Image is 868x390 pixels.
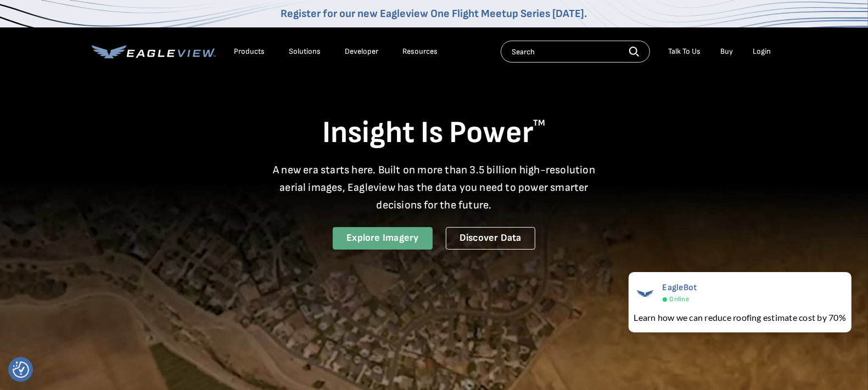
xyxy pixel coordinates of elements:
[721,47,733,56] a: Buy
[333,227,433,250] a: Explore Imagery
[446,227,535,250] a: Discover Data
[345,47,379,56] a: Developer
[13,361,29,378] img: Revisit consent button
[403,47,438,56] div: Resources
[669,47,701,56] div: Talk To Us
[634,282,656,304] img: EagleBot
[753,47,771,56] div: Login
[670,295,689,303] span: Online
[281,7,587,20] a: Register for our new Eagleview One Flight Meetup Series [DATE].
[634,311,846,324] div: Learn how we can reduce roofing estimate cost by 70%
[501,41,650,63] input: Search
[534,118,546,128] sup: TM
[289,47,321,56] div: Solutions
[266,161,602,214] p: A new era starts here. Built on more than 3.5 billion high-resolution aerial images, Eagleview ha...
[663,282,697,293] span: EagleBot
[92,114,777,152] h1: Insight Is Power
[234,47,265,56] div: Products
[13,361,29,378] button: Consent Preferences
